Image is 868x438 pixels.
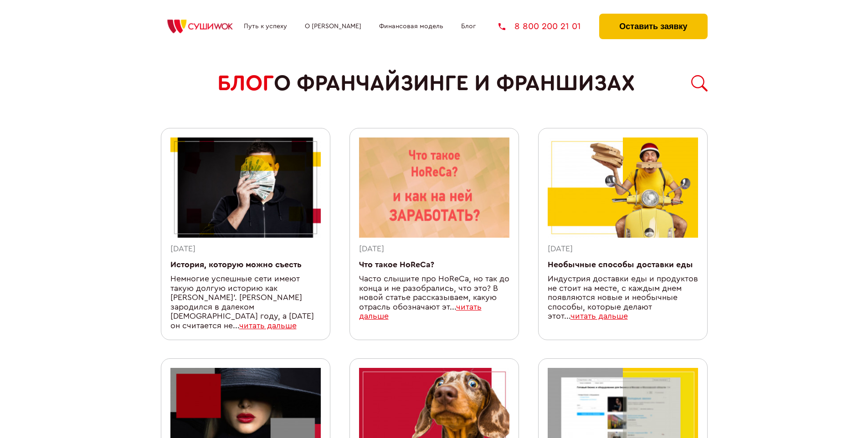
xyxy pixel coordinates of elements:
[170,261,302,269] a: История, которую можно съесть
[244,23,287,30] a: Путь к успеху
[217,71,274,96] span: БЛОГ
[359,244,509,254] div: [DATE]
[170,275,321,331] div: Немногие успешные сети имеют такую долгую историю как [PERSON_NAME]'. [PERSON_NAME] зародился в д...
[548,261,693,269] a: Необычные способы доставки еды
[514,22,581,31] span: 8 800 200 21 01
[379,23,443,30] a: Финансовая модель
[359,275,509,321] div: Часто слышите про HoReCa, но так до конца и не разобрались, что это? В новой статье рассказываем,...
[359,261,434,269] a: Что такое HoReCa?
[305,23,361,30] a: О [PERSON_NAME]
[599,14,707,39] button: Оставить заявку
[548,244,698,254] div: [DATE]
[461,23,476,30] a: Блог
[274,71,635,96] span: о франчайзинге и франшизах
[239,322,297,330] a: читать дальше
[570,312,628,320] a: читать дальше
[498,22,581,31] a: 8 800 200 21 01
[170,244,321,254] div: [DATE]
[548,275,698,321] div: Индустрия доставки еды и продуктов не стоит на месте, с каждым днем появляются новые и необычные ...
